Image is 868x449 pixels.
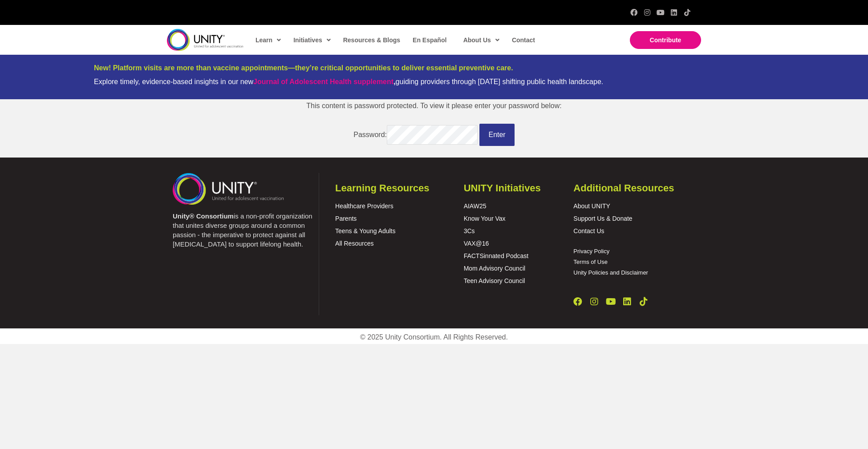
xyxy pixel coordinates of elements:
[463,33,499,47] span: About Us
[173,211,314,249] p: is a non-profit organization that unites diverse groups around a common passion - the imperative ...
[573,202,610,210] a: About UNITY
[167,29,243,51] img: unity-logo-dark
[464,277,525,284] a: Teen Advisory Council
[343,36,400,44] span: Resources & Blogs
[590,297,599,306] a: Instagram
[464,202,487,210] a: AIAW25
[353,131,478,138] label: Password:
[650,36,681,44] span: Contribute
[335,240,373,247] a: All Resources
[630,31,701,49] a: Contribute
[464,240,489,247] a: VAX@16
[630,9,637,16] a: Facebook
[657,9,664,16] a: YouTube
[459,30,503,50] a: About Us
[573,248,609,255] a: Privacy Policy
[335,182,430,194] span: Learning Resources
[507,30,539,50] a: Contact
[408,30,450,50] a: En Español
[293,33,331,47] span: Initiatives
[94,77,774,86] div: Explore timely, evidence-based insights in our new guiding providers through [DATE] shifting publ...
[623,297,632,306] a: LinkedIn
[670,9,677,16] a: LinkedIn
[573,215,632,222] a: Support Us & Donate
[684,9,691,16] a: TikTok
[413,36,446,44] span: En Español
[639,297,648,306] a: TikTok
[253,78,395,85] strong: ,
[512,36,535,44] span: Contact
[573,269,648,276] a: Unity Policies and Disclaimer
[173,173,284,205] img: unity-logo
[335,227,395,235] a: Teens & Young Adults
[335,202,393,210] a: Healthcare Providers
[464,182,541,194] span: UNITY Initiatives
[256,33,281,47] span: Learn
[253,78,393,85] a: Journal of Adolescent Health supplement
[644,9,651,16] a: Instagram
[606,297,615,306] a: YouTube
[573,182,674,194] span: Additional Resources
[339,30,404,50] a: Resources & Blogs
[479,124,514,146] input: Enter
[198,331,670,344] p: © 2025 Unity Consortium. All Rights Reserved.
[94,64,513,72] span: New! Platform visits are more than vaccine appointments—they’re critical opportunities to deliver...
[573,227,604,235] a: Contact Us
[464,227,475,235] a: 3Cs
[387,125,478,145] input: Password:
[173,212,234,220] strong: Unity® Consortium
[573,259,608,265] a: Terms of Use
[464,252,529,259] a: FACTSinnated Podcast
[464,265,526,272] a: Mom Advisory Council
[335,215,357,222] a: Parents
[573,297,582,306] a: Facebook
[464,215,506,222] a: Know Your Vax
